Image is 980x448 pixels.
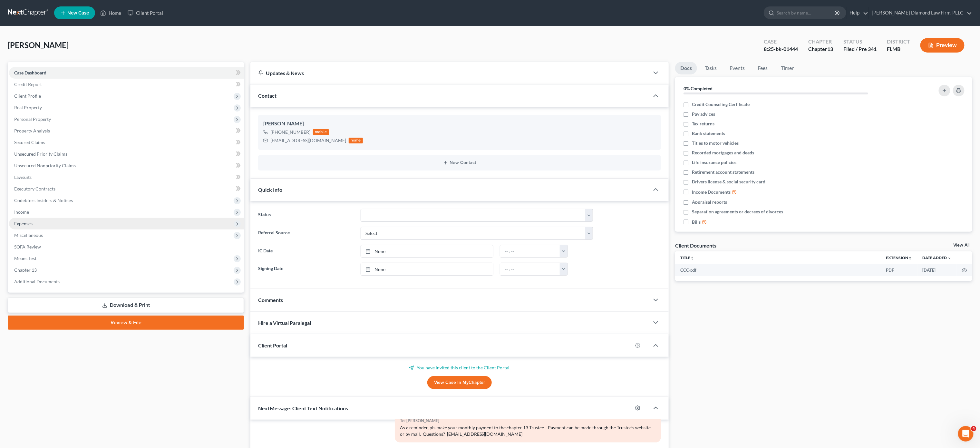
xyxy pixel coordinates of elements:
[9,79,244,90] a: Credit Report
[917,264,957,276] td: [DATE]
[9,183,244,195] a: Executory Contracts
[258,187,282,193] span: Quick Info
[692,179,765,185] span: Drivers license & social security card
[881,264,917,276] td: PDF
[14,105,42,110] span: Real Property
[14,128,50,133] span: Property Analysis
[14,209,29,215] span: Income
[886,255,912,260] a: Extensionunfold_more
[14,279,60,284] span: Additional Documents
[255,245,357,258] label: IC Date
[14,174,32,180] span: Lawsuits
[675,242,716,249] div: Client Documents
[258,320,311,326] span: Hire a Virtual Paralegal
[9,171,244,183] a: Lawsuits
[9,125,244,137] a: Property Analysis
[843,38,877,45] div: Status
[14,221,33,226] span: Expenses
[8,298,244,313] a: Download & Print
[9,160,244,171] a: Unsecured Nonpriority Claims
[258,405,348,411] span: NextMessage: Client Text Notifications
[14,140,45,145] span: Secured Claims
[684,86,713,91] strong: 0% Completed
[361,263,493,275] a: None
[258,93,277,99] span: Contact
[692,189,731,195] span: Income Documents
[14,163,76,168] span: Unsecured Nonpriority Claims
[692,159,736,166] span: Life insurance policies
[827,46,833,52] span: 13
[263,120,656,128] div: [PERSON_NAME]
[400,424,656,437] div: As a reminder, pls make your monthly payment to the chapter 13 Trustee. Payment can be made throu...
[14,151,67,157] span: Unsecured Priority Claims
[869,7,972,19] a: [PERSON_NAME] Diamond Law Firm, PLLC
[14,93,41,99] span: Client Profile
[14,256,36,261] span: Means Test
[8,40,69,50] span: [PERSON_NAME]
[263,160,656,165] button: New Contact
[808,38,833,45] div: Chapter
[258,70,642,76] div: Updates & News
[920,38,965,53] button: Preview
[313,129,329,135] div: mobile
[690,256,694,260] i: unfold_more
[255,263,357,276] label: Signing Date
[692,101,750,108] span: Credit Counseling Certificate
[777,7,836,19] input: Search by name...
[9,241,244,253] a: SOFA Review
[692,121,714,127] span: Tax returns
[14,82,42,87] span: Credit Report
[14,244,41,249] span: SOFA Review
[692,209,783,215] span: Separation agreements or decrees of divorces
[675,264,881,276] td: CCC-pdf
[124,7,166,19] a: Client Portal
[9,67,244,79] a: Case Dashboard
[692,199,727,205] span: Appraisal reports
[500,263,560,275] input: -- : --
[14,116,51,122] span: Personal Property
[776,62,799,74] a: Timer
[270,137,346,144] div: [EMAIL_ADDRESS][DOMAIN_NAME]
[270,129,310,135] div: [PHONE_NUMBER]
[500,245,560,258] input: -- : --
[954,243,970,248] a: View All
[958,426,974,442] iframe: Intercom live chat
[349,138,363,143] div: home
[887,38,910,45] div: District
[724,62,750,74] a: Events
[258,365,661,371] p: You have invited this client to the Client Portal.
[14,198,73,203] span: Codebtors Insiders & Notices
[923,255,952,260] a: Date Added expand_more
[971,426,976,431] span: 4
[847,7,868,19] a: Help
[400,417,656,424] div: To: [PERSON_NAME]
[14,70,46,75] span: Case Dashboard
[14,232,43,238] span: Miscellaneous
[9,137,244,148] a: Secured Claims
[692,219,701,225] span: Bills
[14,267,37,273] span: Chapter 13
[255,209,357,222] label: Status
[14,186,55,191] span: Executory Contracts
[97,7,124,19] a: Home
[843,45,877,53] div: Filed / Pre 341
[692,111,715,117] span: Pay advices
[948,256,952,260] i: expand_more
[692,169,754,175] span: Retirement account statements
[9,148,244,160] a: Unsecured Priority Claims
[764,45,798,53] div: 8:25-bk-01444
[680,255,694,260] a: Titleunfold_more
[258,342,287,348] span: Client Portal
[692,130,725,137] span: Bank statements
[258,297,283,303] span: Comments
[692,150,754,156] span: Recorded mortgages and deeds
[675,62,697,74] a: Docs
[887,45,910,53] div: FLMB
[692,140,739,146] span: Titles to motor vehicles
[908,256,912,260] i: unfold_more
[808,45,833,53] div: Chapter
[427,376,492,389] a: View Case in MyChapter
[67,11,89,15] span: New Case
[361,245,493,258] a: None
[752,62,773,74] a: Fees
